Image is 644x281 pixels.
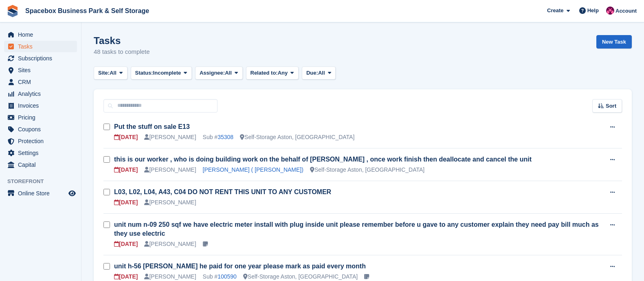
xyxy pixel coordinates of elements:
span: Sort [606,102,616,110]
div: Self-Storage Aston, [GEOGRAPHIC_DATA] [310,166,424,174]
a: menu [4,88,77,100]
a: Put the stuff on sale E13 [114,123,190,130]
span: CRM [18,76,67,88]
a: [PERSON_NAME] ( [PERSON_NAME]) [203,166,303,173]
span: Any [278,69,288,77]
span: All [225,69,232,77]
span: Account [615,7,637,15]
div: [DATE] [114,272,138,281]
button: Due: All [302,66,336,80]
a: menu [4,112,77,123]
span: Site: [98,69,110,77]
span: Assignee: [200,69,225,77]
div: [DATE] [114,198,138,207]
span: Related to: [251,69,278,77]
a: 100590 [218,273,237,280]
span: Due: [306,69,318,77]
a: menu [4,159,77,170]
span: Settings [18,147,67,159]
span: Online Store [18,188,67,199]
span: Analytics [18,88,67,100]
button: Site: All [94,66,127,80]
a: 35308 [218,134,233,140]
span: Help [587,7,599,15]
a: menu [4,64,77,76]
span: Storefront [7,177,81,186]
span: Sites [18,64,67,76]
span: Pricing [18,112,67,123]
span: Incomplete [153,69,181,77]
div: [DATE] [114,133,138,142]
img: Avishka Chauhan [606,7,614,15]
div: [PERSON_NAME] [144,198,196,207]
div: Self-Storage Aston, [GEOGRAPHIC_DATA] [243,272,358,281]
a: menu [4,100,77,111]
span: Create [547,7,563,15]
span: All [110,69,116,77]
div: Sub # [203,272,237,281]
span: Subscriptions [18,53,67,64]
div: Sub # [203,133,234,142]
span: All [318,69,325,77]
a: menu [4,76,77,88]
h1: Tasks [94,35,150,46]
a: menu [4,135,77,147]
span: Protection [18,135,67,147]
div: Self-Storage Aston, [GEOGRAPHIC_DATA] [240,133,354,142]
a: menu [4,53,77,64]
a: menu [4,147,77,159]
div: [PERSON_NAME] [144,166,196,174]
span: Invoices [18,100,67,111]
span: Tasks [18,41,67,52]
div: [DATE] [114,240,138,248]
button: Status: Incomplete [131,66,192,80]
a: unit h-56 [PERSON_NAME] he paid for one year please mark as paid every month [114,263,366,270]
a: menu [4,29,77,40]
img: stora-icon-8386f47178a22dfd0bd8f6a31ec36ba5ce8667c1dd55bd0f319d3a0aa187defe.svg [7,5,19,17]
button: Related to: Any [246,66,299,80]
div: [PERSON_NAME] [144,133,196,142]
a: New Task [596,35,632,49]
div: [PERSON_NAME] [144,272,196,281]
a: unit num n-09 250 sqf we have electric meter install with plug inside unit please remember before... [114,221,599,237]
span: Home [18,29,67,40]
a: Preview store [67,188,77,198]
a: menu [4,188,77,199]
div: [PERSON_NAME] [144,240,196,248]
span: Coupons [18,124,67,135]
button: Assignee: All [195,66,243,80]
span: Status: [135,69,153,77]
a: Spacebox Business Park & Self Storage [22,4,152,18]
a: menu [4,124,77,135]
a: menu [4,41,77,52]
div: [DATE] [114,166,138,174]
p: 48 tasks to complete [94,47,150,57]
a: this is our worker , who is doing building work on the behalf of [PERSON_NAME] , once work finish... [114,156,532,163]
a: L03, L02, L04, A43, C04 DO NOT RENT THIS UNIT TO ANY CUSTOMER [114,188,331,195]
span: Capital [18,159,67,170]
